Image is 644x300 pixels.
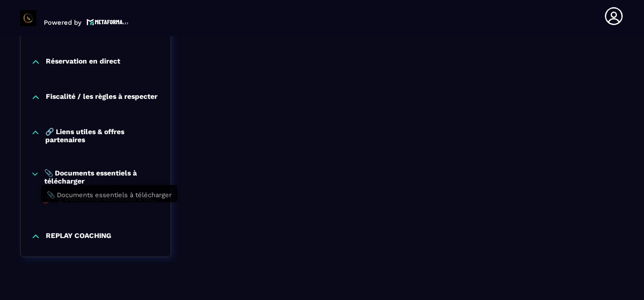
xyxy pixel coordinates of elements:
p: Fiscalité / les règles à respecter [46,92,157,102]
p: 📎 Documents essentiels à télécharger [44,169,160,185]
p: Réservation en direct [46,57,120,67]
span: 📎 Documents essentiels à télécharger [47,191,172,199]
img: logo-branding [20,10,36,26]
p: 🔗 Liens utiles & offres partenaires [45,128,160,144]
p: REPLAY COACHING [46,231,111,242]
img: logo [87,18,129,26]
p: Powered by [44,19,82,26]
